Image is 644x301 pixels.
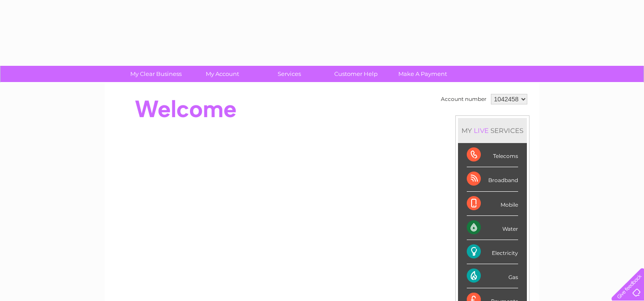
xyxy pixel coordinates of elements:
a: Customer Help [320,66,392,82]
td: Account number [439,92,489,107]
div: MY SERVICES [458,118,527,143]
div: LIVE [472,126,490,135]
div: Electricity [467,240,518,264]
div: Telecoms [467,143,518,167]
a: Services [253,66,326,82]
a: My Account [186,66,259,82]
a: My Clear Business [120,66,192,82]
div: Mobile [467,192,518,216]
a: Make A Payment [386,66,459,82]
div: Water [467,216,518,240]
div: Broadband [467,167,518,191]
div: Gas [467,264,518,288]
